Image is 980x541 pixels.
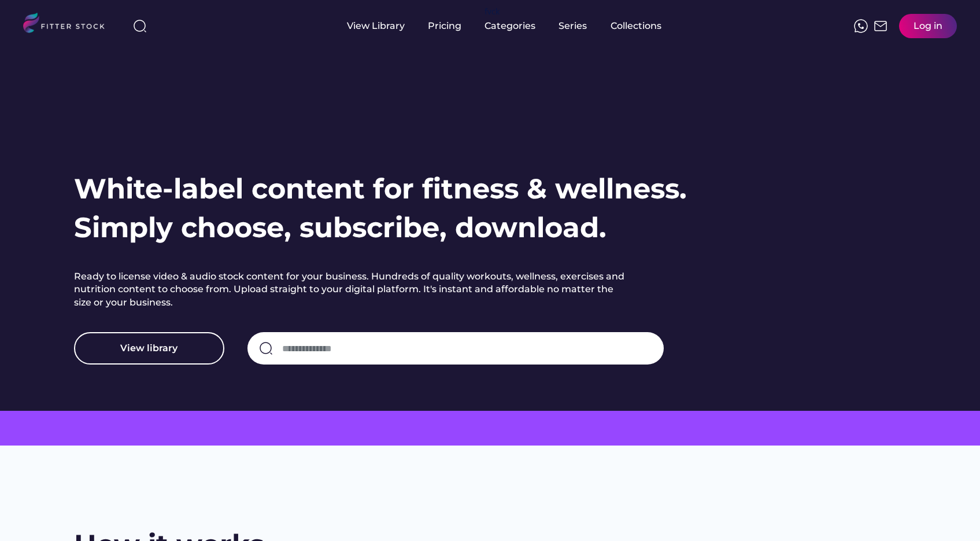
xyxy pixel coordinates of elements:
h1: White-label content for fitness & wellness. Simply choose, subscribe, download. [74,170,687,247]
div: Series [559,20,587,32]
div: fvck [485,6,500,17]
div: Categories [485,20,535,32]
div: View Library [347,20,405,32]
img: LOGO.svg [23,13,114,36]
img: meteor-icons_whatsapp%20%281%29.svg [854,19,868,33]
div: Collections [611,20,661,32]
h2: Ready to license video & audio stock content for your business. Hundreds of quality workouts, wel... [74,270,629,309]
button: View library [74,332,224,365]
img: Frame%2051.svg [874,19,887,33]
div: Pricing [428,20,461,32]
img: search-normal.svg [259,341,273,355]
div: Log in [914,20,942,32]
img: search-normal%203.svg [133,19,147,33]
